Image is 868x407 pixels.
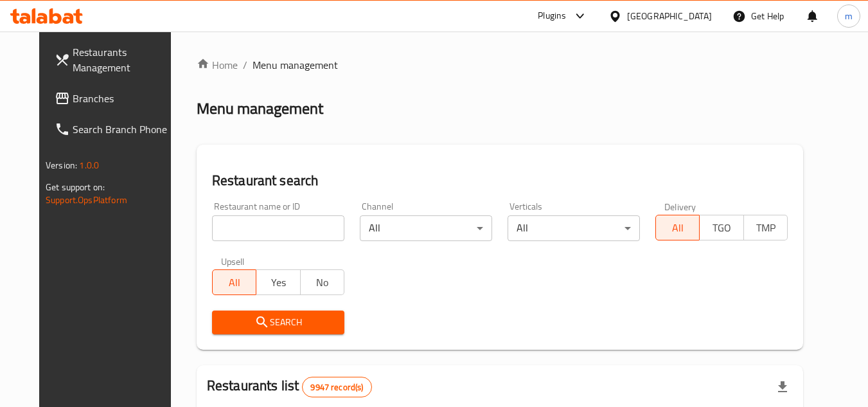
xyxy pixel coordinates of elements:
span: No [306,273,339,292]
span: Search Branch Phone [73,122,174,137]
span: Search [222,314,334,330]
button: Search [212,311,344,334]
h2: Restaurants list [207,376,372,397]
span: 1.0.0 [79,157,99,174]
li: / [243,57,247,73]
span: All [218,273,251,292]
button: TGO [699,215,743,240]
span: Version: [46,157,77,174]
span: Yes [261,273,295,292]
a: Support.OpsPlatform [46,192,127,208]
button: No [300,269,344,295]
input: Search for restaurant name or ID.. [212,215,344,241]
button: TMP [743,215,788,240]
span: m [845,9,853,23]
span: 9947 record(s) [303,381,371,393]
div: All [360,215,492,241]
label: Upsell [221,257,245,266]
span: TGO [705,219,738,237]
h2: Restaurant search [212,171,788,190]
span: Get support on: [46,179,105,195]
h2: Menu management [197,98,323,119]
div: Plugins [538,8,566,24]
span: All [661,219,695,237]
a: Restaurants Management [44,37,184,83]
nav: breadcrumb [197,57,803,73]
button: Yes [256,269,300,295]
div: [GEOGRAPHIC_DATA] [627,9,712,23]
span: Menu management [252,57,338,73]
div: Export file [767,372,798,402]
button: All [212,269,256,295]
a: Branches [44,83,184,114]
a: Home [197,57,238,73]
span: TMP [749,219,783,237]
button: All [655,215,700,240]
div: All [508,215,640,241]
label: Delivery [664,202,696,211]
span: Branches [73,91,174,106]
span: Restaurants Management [73,44,174,75]
a: Search Branch Phone [44,114,184,145]
div: Total records count [302,377,371,397]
